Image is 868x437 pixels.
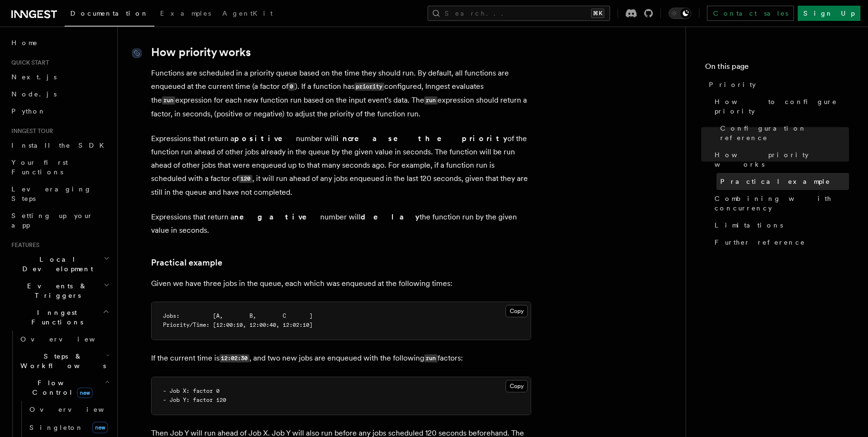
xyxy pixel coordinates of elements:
p: Expressions that return a number will the function run by the given value in seconds. [151,210,531,237]
strong: negative [234,212,320,221]
span: How to configure priority [715,97,849,116]
span: Flow Control [17,378,105,397]
a: Your first Functions [8,154,112,180]
a: How to configure priority [711,93,849,120]
span: Local Development [8,255,104,274]
button: Steps & Workflows [17,348,112,374]
a: Node.js [8,85,112,103]
a: Overview [17,331,112,348]
code: priority [354,83,384,91]
kbd: ⌘K [591,9,604,18]
span: Quick start [8,59,49,66]
span: Leveraging Steps [11,185,92,202]
code: 12:02:30 [219,354,249,362]
button: Search...⌘K [428,6,610,21]
span: Next.js [11,73,57,81]
a: Combining with concurrency [711,190,849,217]
span: new [77,388,93,398]
code: 120 [239,175,252,183]
code: run [424,96,438,104]
a: Priority [705,76,849,93]
span: Combining with concurrency [715,194,849,213]
span: Examples [160,9,211,17]
span: Your first Functions [11,159,68,176]
a: Contact sales [707,6,794,21]
a: Leveraging Steps [8,180,112,207]
a: How priority works [151,46,251,59]
span: Jobs: [A, B, C ] [163,313,313,319]
a: Setting up your app [8,207,112,234]
a: Practical example [716,173,849,190]
span: Steps & Workflows [17,351,106,370]
span: Singleton [29,424,84,431]
span: AgentKit [222,9,273,17]
span: Limitations [715,220,783,230]
a: How priority works [711,146,849,173]
span: Priority/Time: [12:00:10, 12:00:40, 12:02:10] [163,322,313,328]
span: Overview [20,335,118,343]
strong: increase the priority [336,134,507,143]
strong: positive [234,134,296,143]
a: Singletonnew [26,418,112,437]
a: Sign Up [798,6,860,21]
a: Overview [26,401,112,418]
p: Given we have three jobs in the queue, each which was enqueued at the following times: [151,277,531,290]
span: Further reference [715,237,805,247]
span: - Job X: factor 0 [163,388,219,394]
span: Documentation [70,9,149,17]
button: Flow Controlnew [17,374,112,401]
code: run [162,96,175,104]
button: Events & Triggers [8,277,112,304]
button: Inngest Functions [8,304,112,331]
p: Expressions that return a number will of the function run ahead of other jobs already in the queu... [151,132,531,199]
span: Python [11,107,46,115]
span: Inngest Functions [8,308,103,327]
span: Install the SDK [11,142,110,149]
a: Home [8,34,112,51]
button: Toggle dark mode [668,8,691,19]
a: Examples [154,3,217,26]
span: Setting up your app [11,212,93,229]
button: Copy [506,380,528,392]
span: Configuration reference [720,123,849,142]
a: Further reference [711,234,849,251]
span: new [92,422,108,433]
span: Events & Triggers [8,281,104,300]
span: Features [8,241,39,249]
a: Configuration reference [716,120,849,146]
a: Limitations [711,217,849,234]
code: 0 [288,83,295,91]
h4: On this page [705,61,849,76]
span: Home [11,38,38,47]
a: Practical example [151,256,222,269]
a: AgentKit [217,3,278,26]
span: Practical example [720,177,830,186]
a: Python [8,103,112,120]
button: Copy [506,305,528,317]
a: Install the SDK [8,137,112,154]
span: Node.js [11,90,57,98]
span: - Job Y: factor 120 [163,397,226,403]
span: Overview [29,406,127,413]
span: Inngest tour [8,127,53,135]
span: Priority [709,80,756,89]
code: run [424,354,438,362]
a: Documentation [65,3,154,27]
a: Next.js [8,68,112,85]
p: If the current time is , and two new jobs are enqueued with the following factors: [151,351,531,365]
strong: delay [361,212,420,221]
button: Local Development [8,251,112,277]
p: Functions are scheduled in a priority queue based on the time they should run. By default, all fu... [151,66,531,121]
span: How priority works [715,150,849,169]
